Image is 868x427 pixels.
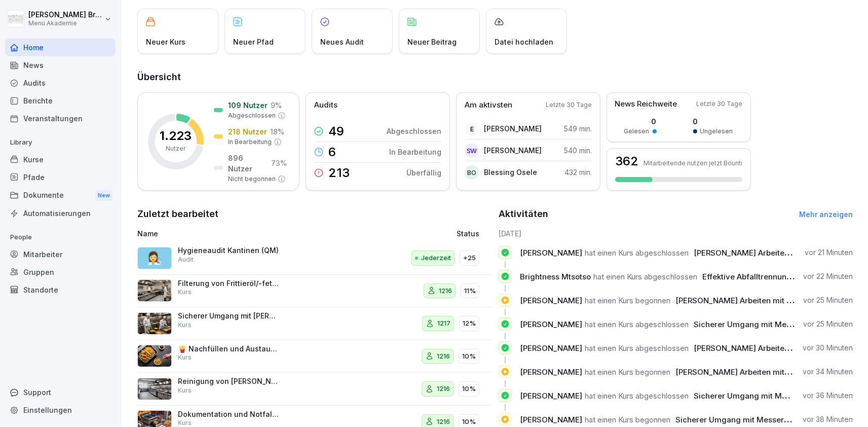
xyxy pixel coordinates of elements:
[803,295,853,305] p: vor 25 Minuten
[137,345,172,367] img: cuv45xaybhkpnu38aw8lcrqq.png
[437,318,450,329] p: 1217
[95,190,112,201] div: New
[328,167,350,179] p: 213
[484,167,537,177] p: Blessing Osele
[137,373,492,406] a: Reinigung von [PERSON_NAME] und DunstabzugshaubenKurs121610%
[137,307,492,340] a: Sicherer Umgang mit [PERSON_NAME]Kurs121712%
[694,391,845,401] span: Sicherer Umgang mit Messern in Küchen
[564,123,592,134] p: 549 min.
[520,319,582,329] span: [PERSON_NAME]
[328,125,344,137] p: 49
[228,100,268,111] p: 109 Nutzer
[484,145,542,156] p: [PERSON_NAME]
[615,155,638,167] h3: 362
[137,279,172,302] img: lnrteyew03wyeg2dvomajll7.png
[228,174,276,184] p: Nicht begonnen
[5,281,116,299] a: Standorte
[137,378,172,400] img: mfnj94a6vgl4cypi86l5ezmw.png
[5,39,116,56] a: Home
[271,158,287,168] p: 73 %
[803,367,853,377] p: vor 34 Minuten
[178,377,279,386] p: Reinigung von [PERSON_NAME] und Dunstabzugshauben
[147,249,162,267] p: 👩‍🔬
[693,116,733,127] p: 0
[462,351,476,362] p: 10%
[520,296,582,305] span: [PERSON_NAME]
[593,272,697,281] span: hat einen Kurs abgeschlossen
[178,279,279,288] p: Filterung von Frittieröl/-fett - STANDARD ohne Vito
[803,319,853,329] p: vor 25 Minuten
[5,186,116,205] div: Dokumente
[520,272,591,281] span: Brightness Mtsotso
[178,386,192,395] p: Kurs
[28,11,102,19] p: [PERSON_NAME] Bruns
[585,415,670,424] span: hat einen Kurs begonnen
[463,318,476,329] p: 12%
[624,127,650,136] p: Gelesen
[585,296,670,305] span: hat einen Kurs begonnen
[803,343,853,353] p: vor 30 Minuten
[178,246,279,255] p: Hygieneaudit Kantinen (QM)
[5,92,116,110] a: Berichte
[437,417,450,427] p: 1216
[675,415,826,424] span: Sicherer Umgang mit Messern in Küchen
[407,37,457,47] p: Neuer Beitrag
[178,321,192,330] p: Kurs
[137,340,492,373] a: 🍟 Nachfüllen und Austausch des Frittieröl/-fettesKurs121610%
[463,253,476,263] p: +25
[233,37,274,47] p: Neuer Pfad
[314,99,337,111] p: Audits
[5,383,116,401] div: Support
[5,401,116,419] a: Einstellungen
[137,312,172,335] img: oyzz4yrw5r2vs0n5ee8wihvj.png
[694,319,845,329] span: Sicherer Umgang mit Messern in Küchen
[546,100,592,110] p: Letzte 30 Tage
[137,228,357,239] p: Name
[406,167,441,178] p: Überfällig
[585,319,689,329] span: hat einen Kurs abgeschlossen
[799,210,853,219] a: Mehr anzeigen
[495,37,553,47] p: Datei hochladen
[564,167,592,177] p: 432 min.
[437,384,450,394] p: 1216
[585,343,689,353] span: hat einen Kurs abgeschlossen
[499,228,853,239] h6: [DATE]
[803,390,853,401] p: vor 36 Minuten
[5,74,116,92] a: Audits
[178,410,279,419] p: Dokumentation und Notfallmaßnahmen bei Fritteusen
[146,37,185,47] p: Neuer Kurs
[439,286,452,296] p: 1216
[5,56,116,74] div: News
[387,126,441,136] p: Abgeschlossen
[644,159,742,167] p: Mitarbeitende nutzen jetzt Bounti
[5,204,116,222] a: Automatisierungen
[696,99,742,109] p: Letzte 30 Tage
[5,263,116,281] div: Gruppen
[178,344,279,353] p: 🍟 Nachfüllen und Austausch des Frittieröl/-fettes
[28,20,102,27] p: Menü Akademie
[5,168,116,186] a: Pfade
[585,391,689,401] span: hat einen Kurs abgeschlossen
[178,353,192,362] p: Kurs
[5,110,116,127] a: Veranstaltungen
[178,288,192,297] p: Kurs
[465,99,512,111] p: Am aktivsten
[5,245,116,263] a: Mitarbeiter
[624,116,657,127] p: 0
[464,286,476,296] p: 11%
[520,367,582,377] span: [PERSON_NAME]
[520,391,582,401] span: [PERSON_NAME]
[421,253,451,263] p: Jederzeit
[160,130,192,142] p: 1.223
[137,207,492,221] h2: Zuletzt bearbeitet
[803,271,853,281] p: vor 22 Minuten
[271,100,282,111] p: 9 %
[228,111,276,120] p: Abgeschlossen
